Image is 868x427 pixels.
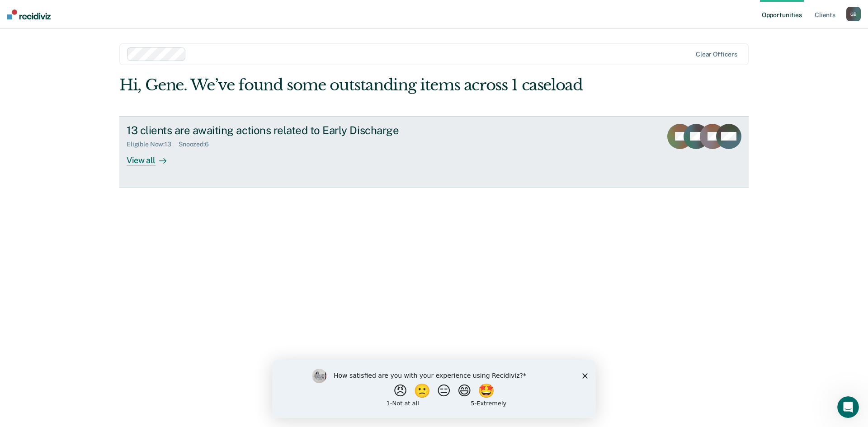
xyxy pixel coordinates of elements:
div: 13 clients are awaiting actions related to Early Discharge [127,124,444,137]
div: Eligible Now : 13 [127,141,179,148]
div: View all [127,148,177,165]
div: Hi, Gene. We’ve found some outstanding items across 1 caseload [119,76,623,94]
iframe: Survey by Kim from Recidiviz [272,360,596,418]
div: Clear officers [696,51,737,58]
button: GB [846,7,861,21]
a: 13 clients are awaiting actions related to Early DischargeEligible Now:13Snoozed:6View all [119,116,749,188]
div: Snoozed : 6 [179,141,216,148]
img: Recidiviz [7,9,51,19]
iframe: Intercom live chat [837,396,859,418]
div: G B [846,7,861,21]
